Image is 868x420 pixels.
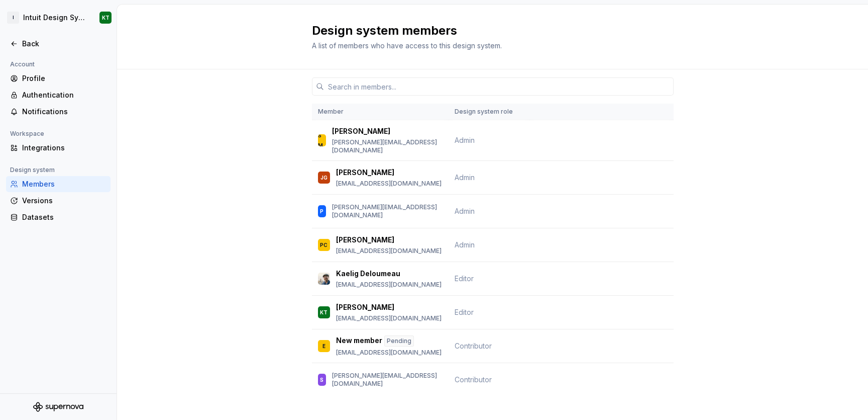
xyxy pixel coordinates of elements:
[336,235,394,245] p: [PERSON_NAME]
[336,314,442,322] p: [EMAIL_ADDRESS][DOMAIN_NAME]
[22,179,106,189] div: Members
[336,302,394,312] p: [PERSON_NAME]
[332,372,442,388] p: [PERSON_NAME][EMAIL_ADDRESS][DOMAIN_NAME]
[455,341,492,351] span: Contributor
[22,143,106,153] div: Integrations
[102,14,110,22] div: KT
[455,375,492,385] span: Contributor
[318,130,327,150] div: SM
[312,41,502,50] span: A list of members who have access to this design system.
[6,176,111,192] a: Members
[384,335,414,347] div: Pending
[455,307,474,317] span: Editor
[332,126,390,136] p: [PERSON_NAME]
[23,13,87,23] div: Intuit Design System
[455,108,524,116] div: Design system role
[6,140,111,156] a: Integrations
[22,107,106,117] div: Notifications
[320,240,328,250] div: PC
[320,206,323,216] div: P
[336,335,382,347] p: New member
[320,173,328,183] div: JG
[336,349,442,357] p: [EMAIL_ADDRESS][DOMAIN_NAME]
[33,402,83,412] svg: Supernova Logo
[455,274,474,284] span: Editor
[336,247,442,255] p: [EMAIL_ADDRESS][DOMAIN_NAME]
[2,7,115,29] button: IIntuit Design SystemKT
[455,173,475,183] span: Admin
[6,164,59,176] div: Design system
[6,193,111,209] a: Versions
[312,104,449,120] th: Member
[336,167,394,178] p: [PERSON_NAME]
[22,196,106,206] div: Versions
[455,135,475,145] span: Admin
[6,36,111,52] a: Back
[320,307,328,317] div: KT
[336,269,400,279] p: Kaelig Deloumeau
[22,90,106,100] div: Authentication
[6,128,48,140] div: Workspace
[22,212,106,222] div: Datasets
[332,203,442,219] p: [PERSON_NAME][EMAIL_ADDRESS][DOMAIN_NAME]
[22,39,106,49] div: Back
[455,240,475,250] span: Admin
[22,73,106,83] div: Profile
[6,104,111,120] a: Notifications
[318,273,330,285] img: Kaelig Deloumeau
[320,375,323,385] div: S
[7,12,19,24] div: I
[312,23,662,39] h2: Design system members
[336,180,442,188] p: [EMAIL_ADDRESS][DOMAIN_NAME]
[322,341,325,351] div: E
[455,206,475,216] span: Admin
[336,281,442,289] p: [EMAIL_ADDRESS][DOMAIN_NAME]
[6,70,111,87] a: Profile
[324,77,674,96] input: Search in members...
[6,87,111,103] a: Authentication
[6,58,39,70] div: Account
[6,209,111,225] a: Datasets
[332,138,442,154] p: [PERSON_NAME][EMAIL_ADDRESS][DOMAIN_NAME]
